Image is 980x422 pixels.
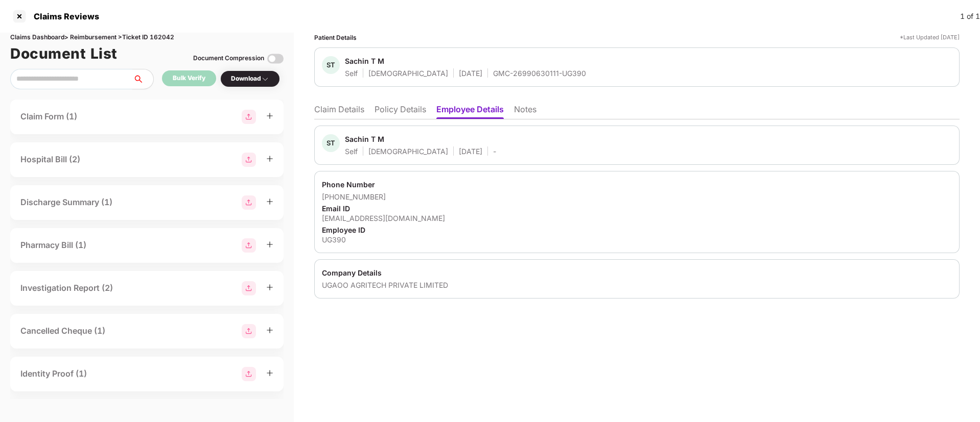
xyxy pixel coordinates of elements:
[20,325,105,337] div: Cancelled Cheque (1)
[322,204,952,213] div: Email ID
[345,68,358,78] div: Self
[231,74,269,84] div: Download
[266,327,273,334] span: plus
[368,146,448,156] div: [DEMOGRAPHIC_DATA]
[132,69,154,89] button: search
[314,33,357,42] div: Patient Details
[267,51,284,67] img: svg+xml;base64,PHN2ZyBpZD0iVG9nZ2xlLTMyeDMyIiB4bWxucz0iaHR0cDovL3d3dy53My5vcmcvMjAwMC9zdmciIHdpZH...
[28,11,99,21] div: Claims Reviews
[368,68,448,78] div: [DEMOGRAPHIC_DATA]
[20,196,112,209] div: Discharge Summary (1)
[960,11,980,22] div: 1 of 1
[266,155,273,162] span: plus
[242,153,256,167] img: svg+xml;base64,PHN2ZyBpZD0iR3JvdXBfMjg4MTMiIGRhdGEtbmFtZT0iR3JvdXAgMjg4MTMiIHhtbG5zPSJodHRwOi8vd3...
[436,104,504,119] li: Employee Details
[322,280,952,290] div: UGAOO AGRITECH PRIVATE LIMITED
[20,282,113,294] div: Investigation Report (2)
[322,56,340,74] div: ST
[20,153,80,166] div: Hospital Bill (2)
[242,195,256,210] img: svg+xml;base64,PHN2ZyBpZD0iR3JvdXBfMjg4MTMiIGRhdGEtbmFtZT0iR3JvdXAgMjg4MTMiIHhtbG5zPSJodHRwOi8vd3...
[493,146,496,156] div: -
[20,110,77,123] div: Claim Form (1)
[322,134,340,152] div: ST
[375,104,426,119] li: Policy Details
[242,238,256,253] img: svg+xml;base64,PHN2ZyBpZD0iR3JvdXBfMjg4MTMiIGRhdGEtbmFtZT0iR3JvdXAgMjg4MTMiIHhtbG5zPSJodHRwOi8vd3...
[242,367,256,381] img: svg+xml;base64,PHN2ZyBpZD0iR3JvdXBfMjg4MTMiIGRhdGEtbmFtZT0iR3JvdXAgMjg4MTMiIHhtbG5zPSJodHRwOi8vd3...
[173,73,205,83] div: Bulk Verify
[345,146,358,156] div: Self
[322,192,952,202] div: [PHONE_NUMBER]
[345,56,384,66] div: Sachin T M
[322,225,952,235] div: Employee ID
[322,268,952,278] div: Company Details
[345,134,384,144] div: Sachin T M
[314,104,364,119] li: Claim Details
[266,284,273,291] span: plus
[322,213,952,223] div: [EMAIL_ADDRESS][DOMAIN_NAME]
[459,68,482,78] div: [DATE]
[322,235,952,244] div: UG390
[459,146,482,156] div: [DATE]
[132,75,153,83] span: search
[20,239,86,252] div: Pharmacy Bill (1)
[193,54,264,63] div: Document Compression
[322,180,952,189] div: Phone Number
[10,42,118,65] h1: Document List
[261,75,269,83] img: svg+xml;base64,PHN2ZyBpZD0iRHJvcGRvd24tMzJ4MzIiIHhtbG5zPSJodHRwOi8vd3d3LnczLm9yZy8yMDAwL3N2ZyIgd2...
[900,33,960,42] div: *Last Updated [DATE]
[242,281,256,295] img: svg+xml;base64,PHN2ZyBpZD0iR3JvdXBfMjg4MTMiIGRhdGEtbmFtZT0iR3JvdXAgMjg4MTMiIHhtbG5zPSJodHRwOi8vd3...
[20,367,87,380] div: Identity Proof (1)
[493,68,586,78] div: GMC-26990630111-UG390
[266,241,273,248] span: plus
[242,324,256,338] img: svg+xml;base64,PHN2ZyBpZD0iR3JvdXBfMjg4MTMiIGRhdGEtbmFtZT0iR3JvdXAgMjg4MTMiIHhtbG5zPSJodHRwOi8vd3...
[514,104,536,119] li: Notes
[266,369,273,377] span: plus
[266,198,273,205] span: plus
[266,112,273,119] span: plus
[10,33,284,42] div: Claims Dashboard > Reimbursement > Ticket ID 162042
[242,110,256,124] img: svg+xml;base64,PHN2ZyBpZD0iR3JvdXBfMjg4MTMiIGRhdGEtbmFtZT0iR3JvdXAgMjg4MTMiIHhtbG5zPSJodHRwOi8vd3...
